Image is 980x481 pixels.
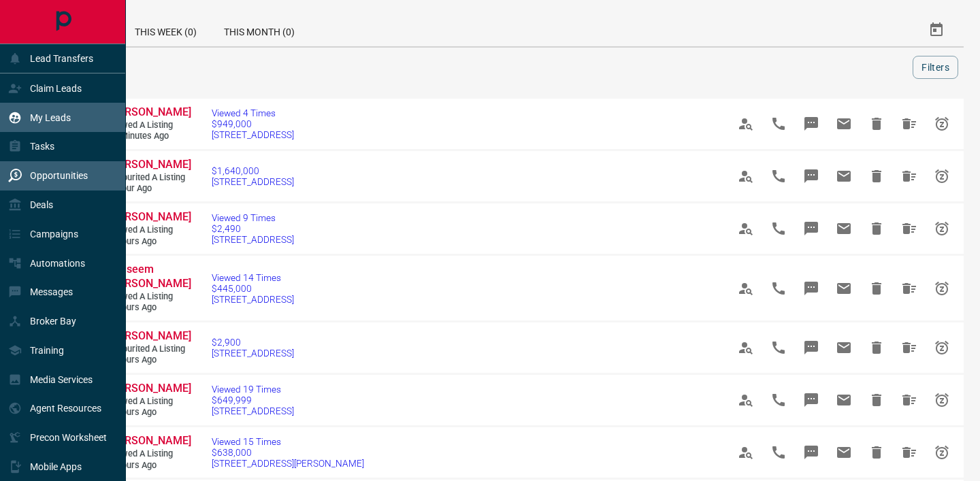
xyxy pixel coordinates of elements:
[109,434,191,447] span: [PERSON_NAME]
[212,447,364,458] span: $638,000
[828,436,860,469] span: Email
[926,272,958,305] span: Snooze
[828,331,860,364] span: Email
[860,107,893,140] span: Hide
[730,107,762,140] span: View Profile
[212,223,294,234] span: $2,490
[730,272,762,305] span: View Profile
[795,212,828,245] span: Message
[212,458,364,469] span: [STREET_ADDRESS][PERSON_NAME]
[762,384,795,416] span: Call
[926,331,958,364] span: Snooze
[109,448,191,460] span: Viewed a Listing
[828,212,860,245] span: Email
[109,131,191,142] span: 45 minutes ago
[762,107,795,140] span: Call
[795,384,828,416] span: Message
[212,107,294,140] a: Viewed 4 Times$949,000[STREET_ADDRESS]
[926,384,958,416] span: Snooze
[109,344,191,355] span: Favourited a Listing
[109,158,191,172] a: [PERSON_NAME]
[212,107,294,118] span: Viewed 4 Times
[212,165,294,187] a: $1,640,000[STREET_ADDRESS]
[762,331,795,364] span: Call
[212,337,294,359] a: $2,900[STREET_ADDRESS]
[109,120,191,131] span: Viewed a Listing
[893,272,926,305] span: Hide All from Ifraseem Behzad
[212,212,294,245] a: Viewed 9 Times$2,490[STREET_ADDRESS]
[109,329,191,344] a: [PERSON_NAME]
[109,105,191,118] span: [PERSON_NAME]
[212,212,294,223] span: Viewed 9 Times
[109,105,191,120] a: [PERSON_NAME]
[210,14,308,46] div: This Month (0)
[109,225,191,236] span: Viewed a Listing
[893,331,926,364] span: Hide All from Steven Paskaran
[920,14,953,46] button: Select Date Range
[109,263,191,291] a: Ifraseem [PERSON_NAME]
[109,263,191,290] span: Ifraseem [PERSON_NAME]
[762,160,795,193] span: Call
[109,183,191,195] span: 1 hour ago
[121,14,210,46] div: This Week (0)
[730,160,762,193] span: View Profile
[762,272,795,305] span: Call
[795,331,828,364] span: Message
[212,348,294,359] span: [STREET_ADDRESS]
[109,407,191,418] span: 3 hours ago
[828,272,860,305] span: Email
[730,212,762,245] span: View Profile
[109,210,191,225] a: [PERSON_NAME]
[860,272,893,305] span: Hide
[828,384,860,416] span: Email
[109,236,191,248] span: 2 hours ago
[212,234,294,245] span: [STREET_ADDRESS]
[795,436,828,469] span: Message
[109,172,191,184] span: Favourited a Listing
[893,212,926,245] span: Hide All from Rashmi Chandy
[762,212,795,245] span: Call
[109,460,191,471] span: 3 hours ago
[212,395,294,405] span: $649,999
[730,331,762,364] span: View Profile
[762,436,795,469] span: Call
[795,107,828,140] span: Message
[109,291,191,303] span: Viewed a Listing
[212,283,294,294] span: $445,000
[860,212,893,245] span: Hide
[926,436,958,469] span: Snooze
[795,272,828,305] span: Message
[109,158,191,171] span: [PERSON_NAME]
[860,436,893,469] span: Hide
[212,294,294,305] span: [STREET_ADDRESS]
[893,107,926,140] span: Hide All from Archana Chelliah
[828,160,860,193] span: Email
[212,272,294,305] a: Viewed 14 Times$445,000[STREET_ADDRESS]
[109,382,191,395] span: [PERSON_NAME]
[109,396,191,408] span: Viewed a Listing
[926,160,958,193] span: Snooze
[730,436,762,469] span: View Profile
[212,165,294,176] span: $1,640,000
[893,436,926,469] span: Hide All from Stephanie Carreiro
[926,212,958,245] span: Snooze
[212,129,294,140] span: [STREET_ADDRESS]
[109,434,191,448] a: [PERSON_NAME]
[212,384,294,416] a: Viewed 19 Times$649,999[STREET_ADDRESS]
[212,405,294,416] span: [STREET_ADDRESS]
[730,384,762,416] span: View Profile
[109,329,191,342] span: [PERSON_NAME]
[913,56,958,79] button: Filters
[109,210,191,223] span: [PERSON_NAME]
[893,160,926,193] span: Hide All from Aditya Tanu
[212,272,294,283] span: Viewed 14 Times
[860,331,893,364] span: Hide
[212,176,294,187] span: [STREET_ADDRESS]
[926,107,958,140] span: Snooze
[109,382,191,396] a: [PERSON_NAME]
[212,436,364,469] a: Viewed 15 Times$638,000[STREET_ADDRESS][PERSON_NAME]
[212,337,294,348] span: $2,900
[893,384,926,416] span: Hide All from Steven Paskaran
[212,384,294,395] span: Viewed 19 Times
[860,160,893,193] span: Hide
